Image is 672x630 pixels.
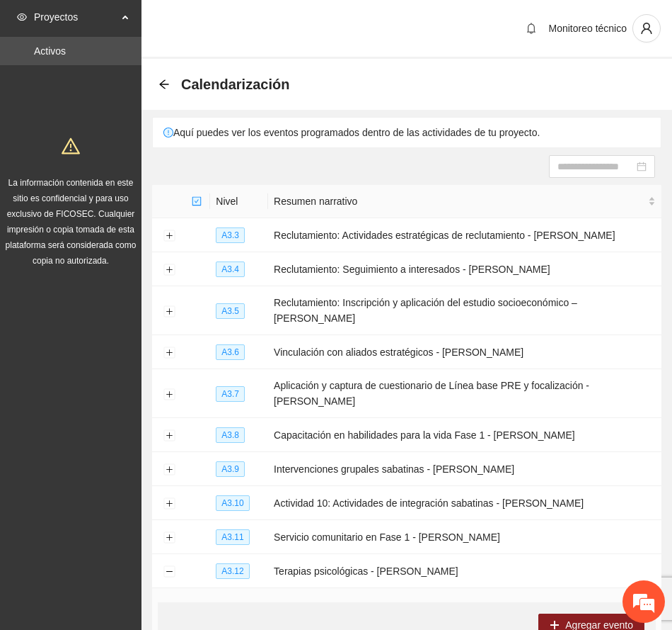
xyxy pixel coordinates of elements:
span: eye [17,12,27,22]
div: Aquí puedes ver los eventos programados dentro de las actividades de tu proyecto. [153,118,661,147]
td: Reclutamiento: Inscripción y aplicación del estudio socioeconómico – [PERSON_NAME] [268,286,661,335]
span: bell [521,23,542,34]
div: Back [158,79,170,91]
td: Actividad 10: Actividades de integración sabatinas - [PERSON_NAME] [268,486,661,520]
td: Reclutamiento: Seguimiento a interesados - [PERSON_NAME] [268,252,661,286]
td: Capacitación en habilidades para la vida Fase 1 - [PERSON_NAME] [268,418,661,452]
span: check-square [192,196,202,206]
span: A3.9 [216,461,245,477]
button: Expand row [163,388,175,400]
td: Servicio comunitario en Fase 1 - [PERSON_NAME] [268,520,661,554]
button: Expand row [163,305,175,317]
button: Expand row [163,430,175,441]
span: A3.12 [216,563,249,579]
td: Vinculación con aliados estratégicos - [PERSON_NAME] [268,335,661,369]
span: La información contenida en este sitio es confidencial y para uso exclusivo de FICOSEC. Cualquier... [6,178,137,266]
span: user [633,22,660,35]
button: Expand row [163,464,175,476]
span: A3.4 [216,261,245,277]
button: Expand row [163,347,175,359]
td: Intervenciones grupales sabatinas - [PERSON_NAME] [268,452,661,486]
span: A3.3 [216,227,245,243]
span: Calendarización [181,73,289,96]
span: arrow-left [158,79,170,90]
span: A3.10 [216,495,249,511]
button: bell [520,17,543,40]
button: Expand row [163,532,175,544]
a: Activos [34,45,66,57]
button: Expand row [163,264,175,276]
td: Reclutamiento: Actividades estratégicas de reclutamiento - [PERSON_NAME] [268,218,661,252]
span: A3.7 [216,386,245,402]
span: Monitoreo técnico [548,23,627,34]
span: exclamation-circle [163,128,173,137]
td: Terapias psicológicas - [PERSON_NAME] [268,554,661,588]
span: Proyectos [34,3,117,31]
span: A3.5 [216,303,245,319]
span: A3.11 [216,529,249,545]
button: user [632,14,661,43]
span: A3.8 [216,427,245,443]
span: warning [62,137,80,155]
th: Nivel [210,185,268,218]
span: Resumen narrativo [274,193,645,209]
button: Collapse row [163,566,175,578]
button: Expand row [163,498,175,510]
button: Expand row [163,230,175,242]
td: Aplicación y captura de cuestionario de Línea base PRE y focalización - [PERSON_NAME] [268,369,661,418]
th: Resumen narrativo [268,185,661,218]
span: A3.6 [216,344,245,360]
